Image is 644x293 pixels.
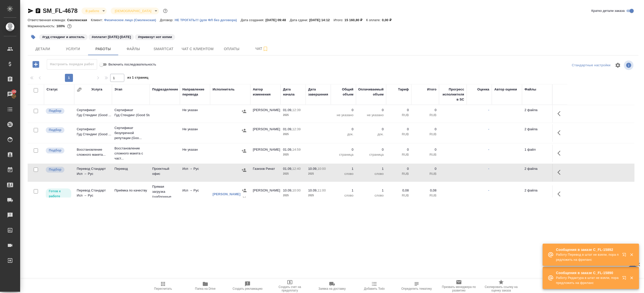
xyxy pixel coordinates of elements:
[556,252,619,262] p: Работу Перевод в штат не взяли, пора предложить на фриланс
[382,18,395,22] p: 0,00 ₽
[398,87,409,92] div: Тариф
[591,8,625,13] span: Кратко детали заказа
[180,105,210,123] td: Не указан
[138,35,172,40] p: #привезут нот копии
[283,171,303,176] p: 2025
[308,171,328,176] p: 2025
[358,108,384,113] p: 0
[77,87,82,92] button: Сгруппировать
[626,252,637,257] button: Закрыть
[66,23,73,29] button: 0.08 RUB;
[74,124,112,142] td: Сертификат Гуд Стендинг (Good ...
[283,127,292,131] p: 01.09,
[272,285,308,292] span: Создать счет на предоплату
[114,166,147,171] p: Перевод
[389,127,409,132] p: 0
[35,8,41,14] button: Скопировать ссылку
[265,18,290,22] p: [DATE] 09:48
[358,166,384,171] p: 1
[525,166,550,171] p: 2 файла
[333,113,353,118] p: не указано
[525,188,550,193] p: 2 файла
[414,188,436,193] p: 0,08
[488,127,489,131] a: -
[49,167,61,172] p: Подбор
[292,108,301,112] p: 12:39
[389,166,409,171] p: 0
[619,273,631,285] button: Открыть в новой вкладке
[8,89,20,94] span: 100
[333,188,353,193] p: 1
[240,187,248,194] button: Назначить
[358,147,384,152] p: 0
[333,152,353,157] p: страница
[45,127,72,134] div: Можно подбирать исполнителей
[29,59,43,70] button: Добавить работу
[49,189,68,199] p: Готов к работе
[160,18,175,22] p: Договор:
[358,87,384,97] div: Оплачиваемый объем
[283,148,292,151] p: 01.09,
[571,61,612,69] div: split button
[414,166,436,171] p: 0
[308,188,317,192] p: 10.09,
[49,108,61,113] p: Подбор
[366,18,382,22] p: К оплате:
[318,287,346,290] span: Заявка на доставку
[1,88,19,101] a: 100
[438,279,480,293] button: Призвать менеджера по развитию
[240,194,248,202] button: Удалить
[483,285,519,292] span: Скопировать ссылку на оценку заказа
[525,108,550,113] p: 2 файла
[480,279,522,293] button: Скопировать ссылку на оценку заказа
[414,193,436,198] p: RUB
[45,188,72,200] div: Исполнитель может приступить к работе
[182,46,214,52] span: Чат с клиентом
[283,87,303,97] div: Дата начала
[308,87,328,97] div: Дата завершения
[182,87,208,97] div: Направление перевода
[292,188,301,192] p: 10:00
[333,108,353,113] p: 0
[269,279,311,293] button: Создать счет на предоплату
[333,166,353,171] p: 1
[334,18,344,22] p: Итого:
[43,7,77,14] a: SM_FL-4678
[184,279,226,293] button: Папка на Drive
[414,152,436,157] p: RUB
[74,105,112,123] td: Сертификат Гуд Стендинг (Good ...
[389,113,409,118] p: RUB
[344,18,366,22] p: 15 160,80 ₽
[49,148,61,153] p: Подбор
[162,8,169,14] button: Доп статусы указывают на важность/срочность заказа
[250,164,280,181] td: Газизов Ринат
[554,127,567,139] button: Здесь прячутся важные кнопки
[45,166,72,173] div: Можно подбирать исполнителей
[395,279,438,293] button: Определить тематику
[114,188,147,193] p: Приёмка по качеству
[283,113,303,118] p: 2025
[488,108,489,112] a: -
[525,87,536,92] div: Файлы
[292,127,301,131] p: 12:39
[104,18,160,22] p: Физическое лицо (Смоленская)
[525,147,550,152] p: 1 файл
[240,108,248,115] button: Назначить
[358,193,384,198] p: слово
[175,18,241,22] a: НЕ ТРОГАТЬ!!! (для ФЛ без договора)
[389,193,409,198] p: RUB
[88,35,134,39] span: оплатит 2-3 сентября
[180,164,210,181] td: Исп → Рус
[333,127,353,132] p: 0
[49,127,61,133] p: Подбор
[292,148,301,151] p: 14:59
[56,24,66,28] p: 100%
[127,75,148,82] span: из 1 страниц
[150,164,180,181] td: Проектный офис
[240,127,248,134] button: Назначить
[556,270,619,275] p: Сообщения в заказе C_FL-15890
[333,193,353,198] p: слово
[612,59,624,71] span: Настроить таблицу
[364,287,385,290] span: Добавить Todo
[67,18,91,22] p: Смоленская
